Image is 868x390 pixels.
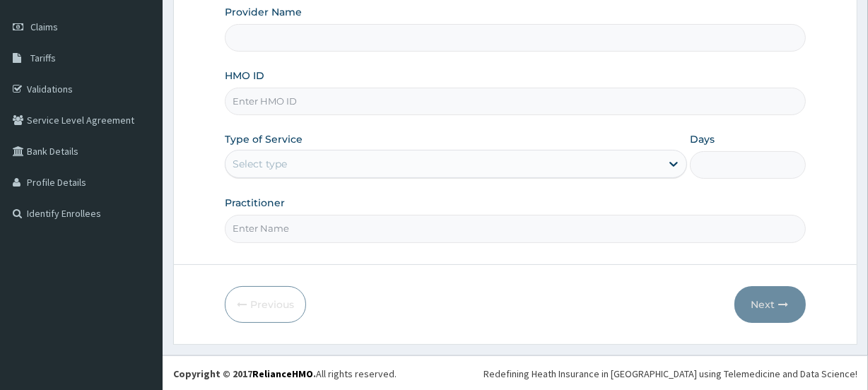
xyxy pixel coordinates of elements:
strong: Copyright © 2017 . [173,367,316,380]
input: Enter Name [225,215,805,242]
span: Claims [30,20,58,33]
label: HMO ID [225,69,264,83]
label: Provider Name [225,5,302,19]
label: Practitioner [225,196,285,210]
span: Tariffs [30,52,56,64]
label: Type of Service [225,132,303,146]
a: RelianceHMO [252,367,313,380]
input: Enter HMO ID [225,88,805,115]
button: Next [734,286,806,323]
div: Redefining Heath Insurance in [GEOGRAPHIC_DATA] using Telemedicine and Data Science! [483,367,857,381]
button: Previous [225,286,306,323]
div: Select type [233,157,287,171]
label: Days [690,132,715,146]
